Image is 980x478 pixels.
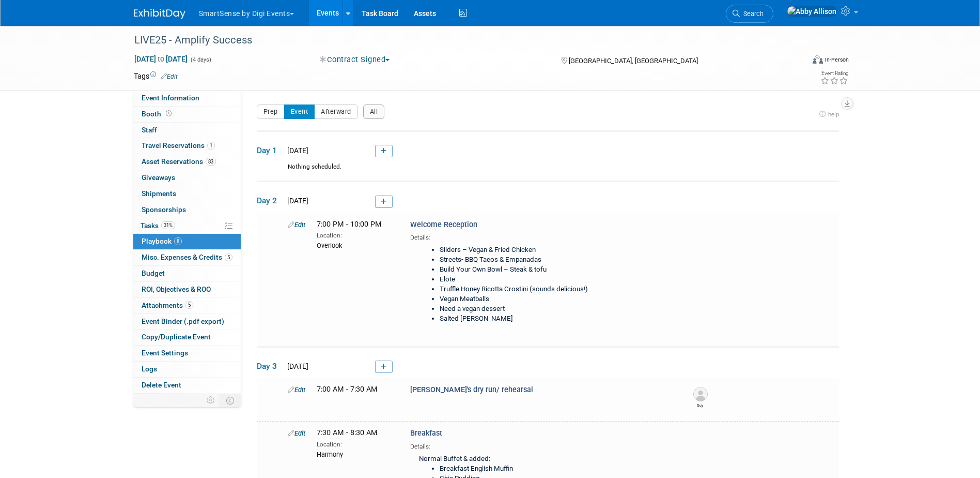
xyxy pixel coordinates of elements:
div: Location: [317,439,395,449]
span: Breakfast [410,429,442,438]
span: Day 2 [257,195,283,206]
a: Edit [288,429,305,437]
span: Logs [142,365,157,373]
button: Event [284,104,315,119]
span: [GEOGRAPHIC_DATA], [GEOGRAPHIC_DATA] [569,57,698,65]
li: Truffle Honey Ricotta Crostini (sounds delicious!) [440,285,671,294]
span: [DATE] [284,146,308,155]
a: Budget [133,266,241,281]
span: Booth [142,110,174,118]
span: 8 [174,237,182,245]
a: Attachments5 [133,298,241,313]
a: Edit [288,221,305,229]
span: 7:00 AM - 7:30 AM [317,385,378,394]
div: Overlook [317,240,395,250]
span: [DATE] [284,197,308,205]
span: Giveaways [142,173,175,182]
span: 7:00 PM - 10:00 PM [317,220,382,229]
a: Giveaways [133,170,241,186]
a: Search [726,5,773,23]
img: Guy Yehiav [693,387,708,401]
a: Playbook8 [133,234,241,249]
span: Playbook [142,237,182,245]
div: Details: [410,230,676,242]
span: 5 [225,253,232,261]
span: Event Settings [142,349,188,357]
li: Vegan Meatballs [440,294,671,304]
div: Nothing scheduled. [257,162,839,181]
span: Welcome Reception [410,220,477,229]
span: Day 1 [257,145,283,156]
a: Asset Reservations83 [133,154,241,170]
li: Build Your Own Bowl – Steak & tofu [440,265,671,275]
span: Day 3 [257,361,283,372]
li: Breakfast English Muffin [440,464,671,474]
div: Location: [317,230,395,240]
div: LIVE25 - Amplify Success [131,31,788,50]
span: help [828,111,839,118]
a: Tasks31% [133,218,241,234]
a: Misc. Expenses & Credits5 [133,250,241,265]
span: Delete Event [142,381,181,389]
span: to [156,55,166,63]
img: Abby Allison [787,6,837,17]
a: Shipments [133,186,241,202]
div: Event Rating [820,71,848,76]
div: Harmony [317,449,395,459]
a: Delete Event [133,378,241,393]
span: Travel Reservations [142,141,215,150]
button: Prep [257,104,285,119]
li: Elote [440,275,671,285]
span: Event Information [142,94,199,102]
a: Copy/Duplicate Event [133,330,241,345]
a: Booth [133,107,241,122]
a: Event Settings [133,346,241,361]
a: Event Information [133,91,241,106]
li: Salted [PERSON_NAME] [440,314,671,324]
li: Need a vegan dessert [440,304,671,314]
span: Shipments [142,189,176,198]
div: Event Format [743,54,849,69]
img: ExhibitDay [134,9,185,19]
a: Event Binder (.pdf export) [133,314,241,330]
span: Copy/Duplicate Event [142,333,211,341]
td: Personalize Event Tab Strip [202,394,220,407]
span: Event Binder (.pdf export) [142,317,224,325]
td: Toggle Event Tabs [220,394,241,407]
span: Tasks [141,221,175,230]
span: Search [740,10,764,18]
span: Staff [142,126,157,134]
span: (4 days) [190,56,211,63]
a: Travel Reservations1 [133,138,241,154]
a: Edit [161,73,178,80]
a: Sponsorships [133,202,241,218]
td: Tags [134,71,178,81]
button: Afterward [314,104,358,119]
li: Streets- BBQ Tacos & Empanadas [440,255,671,265]
span: Asset Reservations [142,157,216,166]
button: All [363,104,385,119]
button: Contract Signed [316,54,394,65]
span: Sponsorships [142,205,186,214]
div: Details: [410,439,676,451]
span: Budget [142,269,165,277]
div: In-Person [825,56,849,64]
a: Logs [133,362,241,377]
a: Edit [288,386,305,394]
span: Booth not reserved yet [164,110,174,117]
span: 5 [185,301,193,309]
span: 83 [206,158,216,166]
a: Staff [133,123,241,138]
span: 7:30 AM - 8:30 AM [317,428,378,437]
span: 1 [207,142,215,150]
img: Format-Inperson.png [813,55,823,64]
span: [DATE] [284,362,308,370]
span: ROI, Objectives & ROO [142,285,211,293]
div: Guy Yehiav [693,401,706,408]
span: [PERSON_NAME]'s dry run/ rehearsal [410,385,533,394]
span: Attachments [142,301,193,309]
a: ROI, Objectives & ROO [133,282,241,297]
span: Misc. Expenses & Credits [142,253,232,261]
span: [DATE] [DATE] [134,54,188,64]
li: Sliders – Vegan & Fried Chicken [440,245,671,255]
